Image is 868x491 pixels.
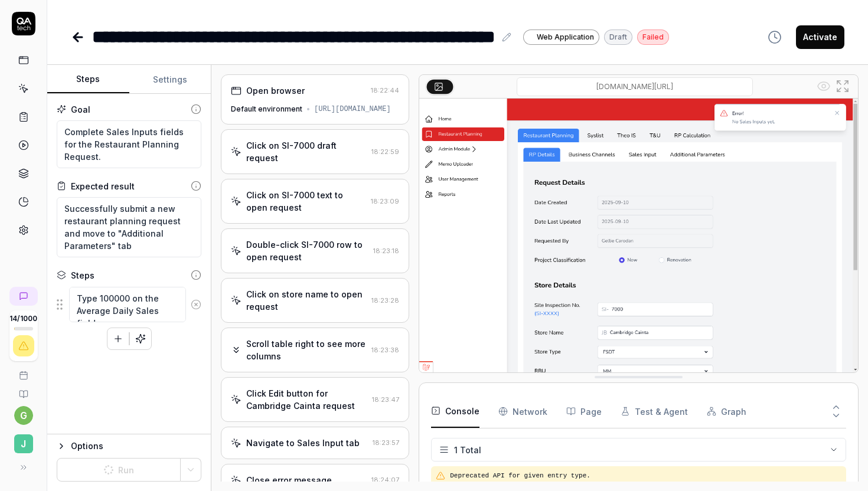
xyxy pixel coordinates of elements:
[523,29,599,45] a: Web Application
[246,288,367,313] div: Click on store name to open request
[371,148,399,156] time: 18:22:59
[57,458,181,482] button: Run
[566,395,602,428] button: Page
[814,77,833,96] button: Show all interative elements
[419,99,858,372] img: Screenshot
[621,395,688,428] button: Test & Agent
[371,86,399,94] time: 18:22:44
[5,380,42,399] a: Documentation
[796,25,844,49] button: Activate
[373,438,399,447] time: 18:23:57
[246,437,360,449] div: Navigate to Sales Input tab
[371,476,399,484] time: 18:24:07
[14,434,33,453] span: J
[373,247,399,255] time: 18:23:18
[246,189,366,214] div: Click on SI-7000 text to open request
[9,287,38,306] a: New conversation
[246,238,368,263] div: Double-click SI-7000 row to open request
[707,395,746,428] button: Graph
[604,30,632,45] div: Draft
[71,269,94,281] div: Steps
[246,84,305,97] div: Open browser
[71,103,90,116] div: Goal
[637,30,669,45] div: Failed
[71,439,201,453] div: Options
[371,346,399,354] time: 18:23:38
[57,439,201,453] button: Options
[833,77,852,96] button: Open in full screen
[231,104,302,114] div: Default environment
[9,315,37,322] span: 14 / 1000
[372,395,399,404] time: 18:23:47
[314,104,391,114] div: [URL][DOMAIN_NAME]
[371,296,399,305] time: 18:23:28
[537,32,594,42] span: Web Application
[371,197,399,205] time: 18:23:09
[5,425,42,456] button: J
[129,66,211,94] button: Settings
[246,139,367,164] div: Click on SI-7000 draft request
[246,387,367,412] div: Click Edit button for Cambridge Cainta request
[246,474,332,486] div: Close error message
[71,180,135,192] div: Expected result
[186,293,205,316] button: Remove step
[57,286,201,323] div: Suggestions
[431,395,479,428] button: Console
[761,25,789,49] button: View version history
[14,406,33,425] button: g
[246,338,367,362] div: Scroll table right to see more columns
[498,395,547,428] button: Network
[47,66,129,94] button: Steps
[5,361,42,380] a: Book a call with us
[450,471,841,481] pre: Deprecated API for given entry type.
